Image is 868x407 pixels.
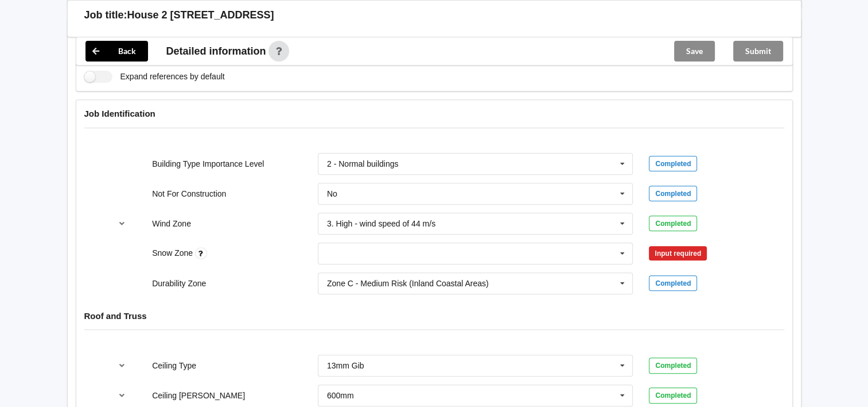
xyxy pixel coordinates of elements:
[152,391,245,400] label: Ceiling [PERSON_NAME]
[111,213,133,234] button: reference-toggle
[327,160,399,168] div: 2 - Normal buildings
[84,71,225,83] label: Expand references by default
[327,362,364,370] div: 13mm Gib
[327,391,354,400] div: 600mm
[84,108,784,119] h4: Job Identification
[111,355,133,376] button: reference-toggle
[152,248,195,258] label: Snow Zone
[111,385,133,406] button: reference-toggle
[166,46,266,56] span: Detailed information
[327,220,435,228] div: 3. High - wind speed of 44 m/s
[327,190,337,198] div: No
[649,156,697,172] div: Completed
[649,186,697,202] div: Completed
[84,310,784,321] h4: Roof and Truss
[152,279,206,288] label: Durability Zone
[649,216,697,232] div: Completed
[649,387,697,404] div: Completed
[152,159,264,168] label: Building Type Importance Level
[327,279,489,287] div: Zone C - Medium Risk (Inland Coastal Areas)
[127,9,274,22] h3: House 2 [STREET_ADDRESS]
[152,361,196,370] label: Ceiling Type
[649,246,707,261] div: Input required
[84,9,127,22] h3: Job title:
[649,275,697,291] div: Completed
[85,41,148,62] button: Back
[649,358,697,374] div: Completed
[152,219,191,228] label: Wind Zone
[152,189,226,198] label: Not For Construction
